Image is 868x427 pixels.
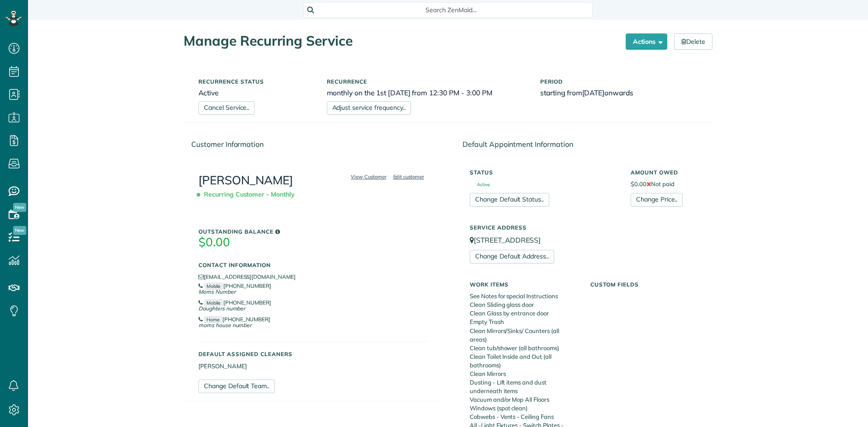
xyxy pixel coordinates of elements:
p: [STREET_ADDRESS] [470,235,698,245]
a: Delete [674,33,712,50]
li: Vacuum and/or Mop All Floors [470,395,577,404]
span: Recurring Customer - Monthly [198,187,298,202]
h5: Recurrence status [198,79,313,84]
li: [EMAIL_ADDRESS][DOMAIN_NAME] [198,272,427,282]
li: Clean Sliding glass door [470,300,577,309]
span: moms house number [198,322,251,328]
a: View Customer [348,173,389,181]
small: Mobile [204,299,223,307]
h5: Service Address [470,225,698,230]
h5: Default Assigned Cleaners [198,351,427,357]
small: Home [204,316,222,324]
span: Daughters number [198,305,245,312]
li: Windows (spot clean) [470,404,577,413]
a: Home[PHONE_NUMBER] [198,316,270,323]
a: Change Default Status.. [470,193,549,206]
a: [PERSON_NAME] [198,173,293,188]
li: Clean tub/shower (all bathrooms) [470,344,577,352]
h3: $0.00 [198,236,427,249]
h5: Outstanding Balance [198,229,427,235]
h5: Custom Fields [590,282,698,287]
h5: Work Items [470,282,577,287]
li: Clean Mirrors/Sinks/ Counters (all areas) [470,327,577,344]
span: Moms Number [198,288,236,295]
h6: Active [198,89,313,97]
a: Mobile[PHONE_NUMBER] [198,299,271,306]
a: Mobile[PHONE_NUMBER] [198,282,271,289]
h5: Period [540,79,698,84]
a: Edit customer [391,173,427,181]
div: $0.00 Not paid [624,165,704,206]
span: [DATE] [582,88,605,97]
li: Cobwebs - Vents - Ceiling Fans [470,413,577,421]
div: Customer Information [184,132,441,157]
h5: Recurrence [327,79,527,84]
a: Adjust service frequency.. [327,101,411,115]
a: Change Default Address.. [470,250,554,263]
div: Default Appointment Information [455,132,712,157]
h5: Status [470,169,617,175]
button: Actions [626,33,667,50]
li: Clean Toilet Inside and Out (all bathrooms) [470,352,577,370]
span: New [13,203,26,212]
h6: monthly on the 1st [DATE] from 12:30 PM - 3:00 PM [327,89,527,97]
h6: starting from onwards [540,89,698,97]
a: Change Price.. [631,193,683,206]
li: [PERSON_NAME] [198,362,427,371]
a: Change Default Team.. [198,380,275,393]
li: Dusting - Lift items and dust underneath items [470,378,577,395]
h5: Amount Owed [631,169,698,175]
h5: Contact Information [198,262,427,268]
h1: Manage Recurring Service [184,33,619,48]
li: Empty Trash [470,318,577,326]
span: Active [470,183,490,187]
li: Clean Glass by entrance door [470,309,577,318]
li: Clean Mirrors [470,370,577,378]
span: New [13,226,26,235]
small: Mobile [204,282,223,290]
a: Cancel Service.. [198,101,255,115]
li: See Notes for special Instructions [470,292,577,300]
